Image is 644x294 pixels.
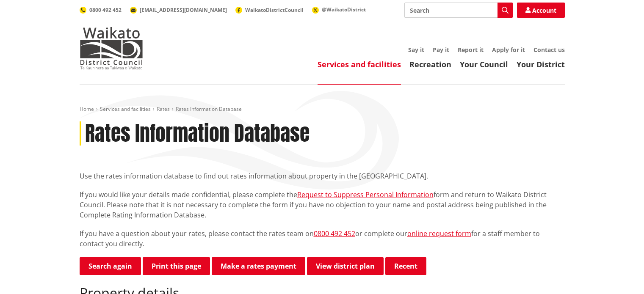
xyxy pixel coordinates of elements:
nav: breadcrumb [80,106,565,113]
a: [EMAIL_ADDRESS][DOMAIN_NAME] [130,6,227,14]
button: Print this page [143,257,210,275]
a: 0800 492 452 [314,229,355,238]
p: Use the rates information database to find out rates information about property in the [GEOGRAPHI... [80,171,565,181]
img: Waikato District Council - Te Kaunihera aa Takiwaa o Waikato [80,27,143,69]
a: @WaikatoDistrict [312,6,366,13]
a: Your Council [460,59,508,69]
a: Pay it [433,46,449,54]
a: Your District [517,59,565,69]
a: Say it [408,46,424,54]
a: Request to Suppress Personal Information [297,190,434,199]
a: Rates [157,105,170,113]
a: online request form [407,229,471,238]
p: If you have a question about your rates, please contact the rates team on or complete our for a s... [80,228,565,249]
a: Services and facilities [318,59,401,69]
a: Apply for it [492,46,525,54]
p: If you would like your details made confidential, please complete the form and return to Waikato ... [80,190,565,220]
span: 0800 492 452 [89,6,122,14]
a: Report it [458,46,484,54]
span: WaikatoDistrictCouncil [245,6,304,14]
span: Rates Information Database [176,105,242,113]
a: Make a rates payment [212,257,305,275]
a: Contact us [533,46,565,54]
a: WaikatoDistrictCouncil [235,6,304,14]
a: 0800 492 452 [80,6,122,14]
a: Recreation [409,59,451,69]
button: Recent [385,257,426,275]
a: Search again [80,257,141,275]
span: [EMAIL_ADDRESS][DOMAIN_NAME] [140,6,227,14]
a: Services and facilities [100,105,151,113]
h1: Rates Information Database [85,121,310,146]
a: Account [517,3,565,18]
input: Search input [404,3,513,18]
a: View district plan [307,257,384,275]
a: Home [80,105,94,113]
span: @WaikatoDistrict [322,6,366,13]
